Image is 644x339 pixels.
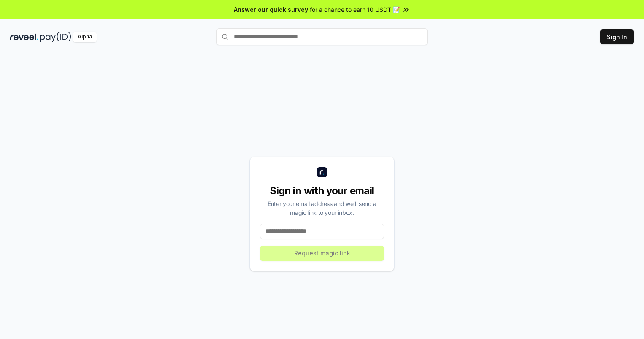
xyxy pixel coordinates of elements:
div: Enter your email address and we’ll send a magic link to your inbox. [260,199,384,217]
div: Sign in with your email [260,184,384,198]
img: reveel_dark [10,32,38,42]
span: Answer our quick survey [234,5,308,14]
button: Sign In [600,29,634,44]
span: for a chance to earn 10 USDT 📝 [310,5,400,14]
img: pay_id [40,32,71,42]
div: Alpha [73,32,97,42]
img: logo_small [317,167,327,177]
